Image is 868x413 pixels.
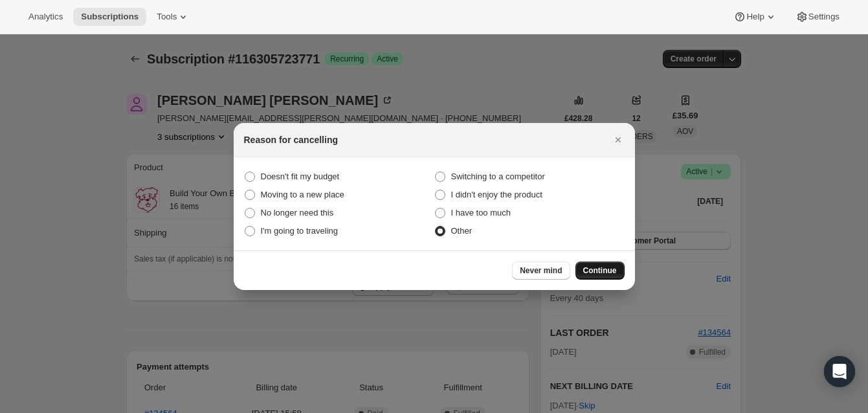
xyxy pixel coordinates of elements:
button: Help [726,8,785,26]
span: Never mind [520,265,562,276]
button: Close [609,131,627,149]
span: No longer need this [261,208,334,218]
span: Analytics [28,12,63,22]
span: I have too much [451,208,511,218]
span: Other [451,226,473,236]
span: Continue [583,265,617,276]
span: Settings [808,12,840,22]
span: Moving to a new place [261,190,344,199]
span: Help [746,12,764,22]
span: Tools [157,12,177,22]
span: I'm going to traveling [261,226,339,236]
button: Settings [788,8,847,26]
h2: Reason for cancelling [244,133,338,146]
button: Never mind [512,262,570,280]
span: Switching to a competitor [451,172,545,181]
span: Subscriptions [81,12,139,22]
button: Analytics [21,8,71,26]
div: Open Intercom Messenger [824,356,855,387]
button: Continue [575,262,625,280]
button: Tools [149,8,197,26]
span: I didn't enjoy the product [451,190,542,199]
button: Subscriptions [73,8,146,26]
span: Doesn't fit my budget [261,172,340,181]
